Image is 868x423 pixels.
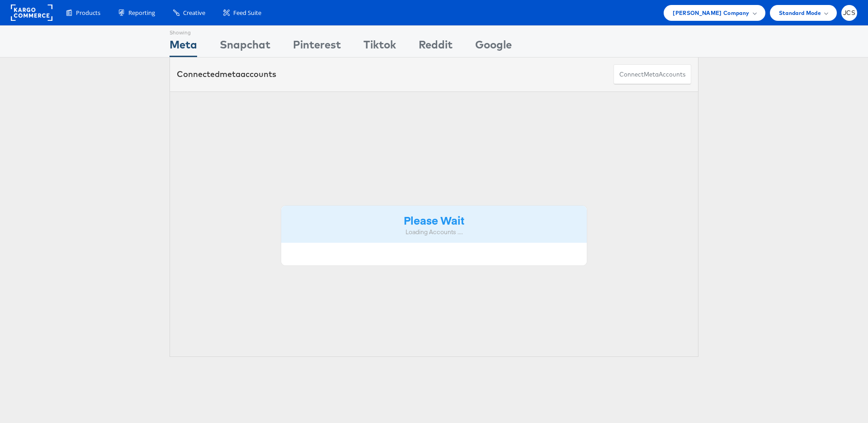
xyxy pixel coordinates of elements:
[779,8,821,18] span: Standard Mode
[170,26,197,37] div: Showing
[288,228,580,236] div: Loading Accounts ....
[177,68,276,80] div: Connected accounts
[293,37,341,57] div: Pinterest
[419,37,453,57] div: Reddit
[613,64,691,85] button: ConnectmetaAccounts
[475,37,512,57] div: Google
[843,10,855,16] span: JCS
[220,69,241,79] span: meta
[644,70,659,79] span: meta
[220,37,270,57] div: Snapchat
[183,9,205,17] span: Creative
[363,37,396,57] div: Tiktok
[673,8,749,18] span: [PERSON_NAME] Company
[76,9,100,17] span: Products
[128,9,155,17] span: Reporting
[170,37,197,57] div: Meta
[233,9,261,17] span: Feed Suite
[404,212,464,227] strong: Please Wait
